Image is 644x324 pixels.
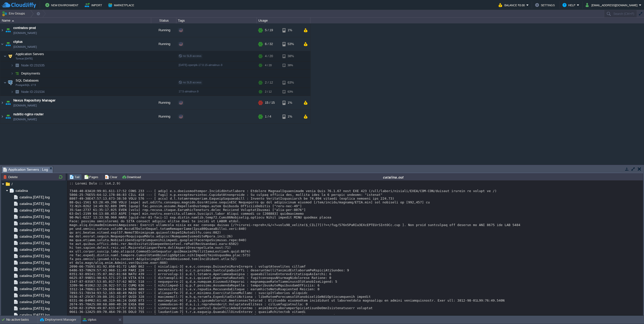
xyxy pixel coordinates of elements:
div: 4 / 20 [265,51,273,61]
div: 1% [283,96,299,110]
button: Deployment Manager [40,317,76,322]
img: AMDAwAAAACH5BAEAAAAALAAAAAABAAEAAAICRAEAOw== [11,88,14,96]
span: catalina.[DATE].log [19,313,51,317]
div: 38% [283,61,299,69]
a: catalina.[DATE].log [19,234,51,239]
a: [DOMAIN_NAME] [13,44,37,49]
div: 4 / 20 [265,61,272,69]
div: 1 / 4 [265,110,271,123]
a: catalina.[DATE].log [19,241,51,245]
span: 231535 [21,63,45,67]
div: Tags [177,18,257,23]
a: [DOMAIN_NAME] [13,117,37,122]
a: Node ID:231535 [21,63,45,67]
img: AMDAwAAAACH5BAEAAAAALAAAAAABAAEAAAICRAEAOw== [14,88,21,96]
img: AMDAwAAAACH5BAEAAAAALAAAAAABAAEAAAICRAEAOw== [11,61,14,69]
button: Balance ₹0.00 [499,2,526,8]
span: catalina.[DATE].log [19,280,51,284]
iframe: chat widget [623,304,639,319]
span: nubitic-nginx-router [13,112,44,117]
button: Settings [535,2,556,8]
a: catalina.[DATE].log [19,267,51,271]
span: SQL Databases [15,78,39,83]
div: Usage [257,18,310,23]
div: Running [151,110,176,123]
a: [DOMAIN_NAME] [13,30,37,35]
span: catalina.[DATE].log [19,286,51,291]
img: AMDAwAAAACH5BAEAAAAALAAAAAABAAEAAAICRAEAOw== [4,51,7,61]
a: SQL DatabasesPostgreSQL 17.5 [15,79,39,82]
span: catalina.[DATE].log [19,300,51,304]
button: Env Groups [2,10,27,17]
img: AMDAwAAAACH5BAEAAAAALAAAAAABAAEAAAICRAEAOw== [14,69,21,77]
button: Pages [84,175,100,179]
div: Running [151,96,176,110]
button: [EMAIL_ADDRESS][DOMAIN_NAME] [586,2,639,8]
div: No active tasks [6,316,38,324]
div: 2 / 12 [265,78,273,88]
img: AMDAwAAAACH5BAEAAAAALAAAAAABAAEAAAICRAEAOw== [0,110,4,123]
button: Marketplace [108,2,136,8]
span: Tomcat [DATE] [16,57,33,60]
span: Node ID: [21,90,34,94]
span: no SLB access [179,81,202,84]
div: Running [151,37,176,51]
div: 38% [283,51,299,61]
a: catalina.[DATE].log [19,201,51,206]
img: AMDAwAAAACH5BAEAAAAALAAAAAABAAEAAAICRAEAOw== [7,51,14,61]
a: catalina.[DATE].log [19,208,51,212]
div: 1% [283,110,299,123]
div: 63% [283,88,299,96]
img: AMDAwAAAACH5BAEAAAAALAAAAAABAAEAAAICRAEAOw== [7,78,14,88]
img: AMDAwAAAACH5BAEAAAAALAAAAAABAAEAAAICRAEAOw== [0,23,4,37]
a: Application ServersTomcat [DATE] [15,52,45,56]
a: catalina.[DATE].log [19,254,51,258]
img: AMDAwAAAACH5BAEAAAAALAAAAAABAAEAAAICRAEAOw== [5,110,12,123]
span: catalina.[DATE].log [19,260,51,265]
a: Nexus Repository Manager [13,98,56,103]
a: catalina [15,188,29,193]
span: Node ID: [21,63,34,67]
button: Clear [105,175,119,179]
img: AMDAwAAAACH5BAEAAAAALAAAAAABAAEAAAICRAEAOw== [12,20,14,21]
a: Deployments [21,71,41,76]
div: 63% [283,78,299,88]
span: Application Servers : Log [3,166,48,173]
img: AMDAwAAAACH5BAEAAAAALAAAAAABAAEAAAICRAEAOw== [5,96,12,110]
div: Status [151,18,176,23]
a: catalina.[DATE].log [19,247,51,252]
a: catalina.[DATE].log [19,293,51,298]
span: catalina.[DATE].log [19,221,51,226]
a: catalina.[DATE].log [19,228,51,232]
a: / [11,182,13,186]
div: 5 / 19 [265,23,273,37]
img: AMDAwAAAACH5BAEAAAAALAAAAAABAAEAAAICRAEAOw== [5,37,12,51]
span: catalina.[DATE].log [19,195,51,199]
div: 6 / 32 [265,37,273,51]
a: ctplus [13,39,23,44]
div: 53% [283,37,299,51]
div: 15 / 15 [265,96,275,110]
button: Download [122,175,142,179]
div: catalina.out [144,175,642,179]
div: 1% [283,23,299,37]
img: AMDAwAAAACH5BAEAAAAALAAAAAABAAEAAAICRAEAOw== [4,78,7,88]
button: Delete [3,175,19,179]
img: AMDAwAAAACH5BAEAAAAALAAAAAABAAEAAAICRAEAOw== [11,69,14,77]
span: PostgreSQL 17.5 [16,84,36,87]
button: ctplus [83,317,96,322]
a: catalina.[DATE].log [19,214,51,219]
img: AMDAwAAAACH5BAEAAAAALAAAAAABAAEAAAICRAEAOw== [14,61,21,69]
a: contratos-prod [13,25,36,30]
